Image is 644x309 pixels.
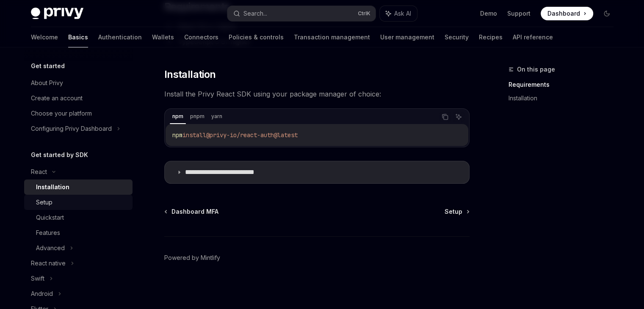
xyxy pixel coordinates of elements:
button: Copy the contents from the code block [439,111,451,122]
a: Transaction management [294,27,370,47]
a: Installation [24,179,133,195]
button: Search...CtrlK [227,6,376,21]
a: Authentication [98,27,142,47]
a: Powered by Mintlify [164,254,220,262]
a: Basics [68,27,88,47]
div: React native [31,258,66,268]
a: API reference [513,27,553,47]
div: Features [36,228,60,238]
a: Wallets [152,27,174,47]
div: Create an account [31,93,83,103]
div: Installation [36,182,69,192]
span: Ask AI [394,9,411,18]
a: Support [507,9,531,18]
a: Recipes [479,27,503,47]
a: Features [24,225,133,240]
div: Advanced [36,243,65,253]
a: Quickstart [24,210,133,225]
span: @privy-io/react-auth@latest [206,131,298,139]
span: Setup [445,207,462,216]
a: About Privy [24,75,133,91]
span: Ctrl K [358,10,370,17]
a: Demo [480,9,497,18]
a: User management [380,27,434,47]
span: Installation [164,68,216,81]
a: Installation [509,91,620,105]
a: Policies & controls [229,27,284,47]
div: Search... [243,8,267,19]
button: Ask AI [453,111,464,122]
div: Choose your platform [31,108,92,119]
div: yarn [209,111,225,121]
div: npm [170,111,186,121]
button: Toggle dark mode [600,7,614,20]
div: Configuring Privy Dashboard [31,124,112,134]
h5: Get started by SDK [31,150,88,160]
a: Connectors [184,27,218,47]
a: Choose your platform [24,106,133,121]
div: Android [31,289,53,299]
span: Install the Privy React SDK using your package manager of choice: [164,88,470,100]
a: Setup [445,207,469,216]
span: On this page [517,64,555,74]
img: dark logo [31,8,83,19]
a: Welcome [31,27,58,47]
a: Dashboard MFA [165,207,218,216]
span: install [182,131,206,139]
span: Dashboard MFA [171,207,218,216]
a: Create an account [24,91,133,106]
span: npm [172,131,182,139]
button: Ask AI [380,6,417,21]
a: Setup [24,195,133,210]
a: Dashboard [541,7,593,20]
div: Setup [36,197,53,207]
span: Dashboard [547,9,580,18]
a: Security [445,27,469,47]
div: pnpm [188,111,207,121]
div: React [31,167,47,177]
a: Requirements [509,78,620,91]
h5: Get started [31,61,65,71]
div: Quickstart [36,212,64,223]
div: Swift [31,273,44,284]
div: About Privy [31,78,63,88]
